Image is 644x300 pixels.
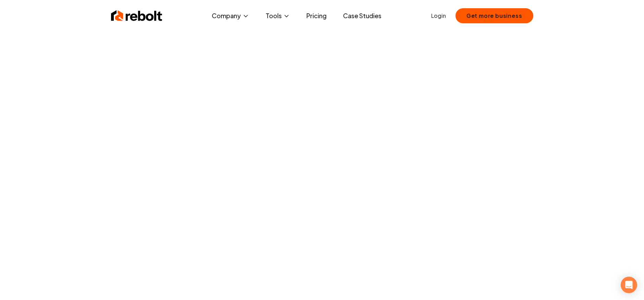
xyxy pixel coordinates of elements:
a: Login [431,12,446,20]
div: Open Intercom Messenger [621,277,637,293]
img: Rebolt Logo [111,9,162,23]
a: Case Studies [338,9,387,23]
button: Company [206,9,255,23]
button: Tools [260,9,295,23]
a: Pricing [301,9,332,23]
button: Get more business [455,8,533,23]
